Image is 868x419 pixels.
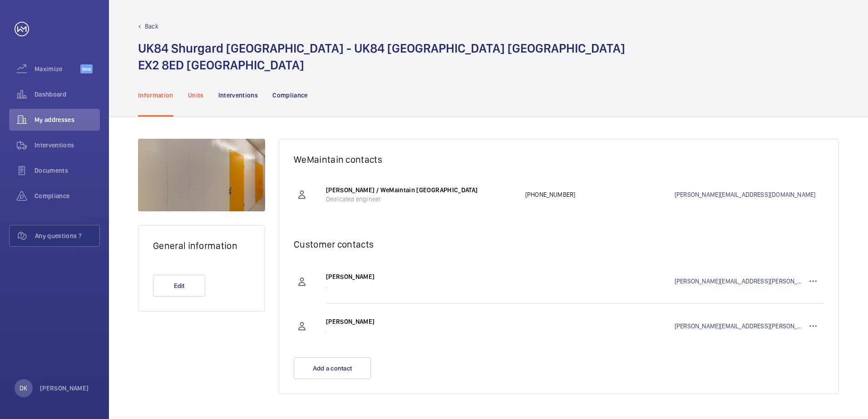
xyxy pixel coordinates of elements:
[188,91,204,100] p: Units
[145,22,158,31] p: Back
[35,191,100,200] span: Compliance
[35,115,100,124] span: My addresses
[326,326,516,335] p: .
[675,322,802,331] a: [PERSON_NAME][EMAIL_ADDRESS][PERSON_NAME][DOMAIN_NAME]
[294,239,824,250] h2: Customer contacts
[675,277,802,286] a: [PERSON_NAME][EMAIL_ADDRESS][PERSON_NAME][DOMAIN_NAME]
[525,190,675,199] p: [PHONE_NUMBER]
[326,281,516,290] p: .
[80,64,93,73] span: Beta
[294,154,824,165] h2: WeMaintain contacts
[326,185,516,195] p: [PERSON_NAME] / WeMaintain [GEOGRAPHIC_DATA]
[138,91,173,100] p: Information
[326,195,516,204] p: Dedicated engineer
[35,90,100,99] span: Dashboard
[35,141,100,150] span: Interventions
[272,91,308,100] p: Compliance
[218,91,258,100] p: Interventions
[40,384,89,393] p: [PERSON_NAME]
[20,384,27,393] p: DK
[153,275,205,297] button: Edit
[294,357,371,379] button: Add a contact
[35,166,100,175] span: Documents
[138,40,625,73] h1: UK84 Shurgard [GEOGRAPHIC_DATA] - UK84 [GEOGRAPHIC_DATA] [GEOGRAPHIC_DATA] EX2 8ED [GEOGRAPHIC_DATA]
[326,272,516,281] p: [PERSON_NAME]
[675,190,824,199] a: [PERSON_NAME][EMAIL_ADDRESS][DOMAIN_NAME]
[35,64,80,73] span: Maximize
[153,240,250,251] h2: General information
[35,231,99,240] span: Any questions ?
[326,317,516,326] p: [PERSON_NAME]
